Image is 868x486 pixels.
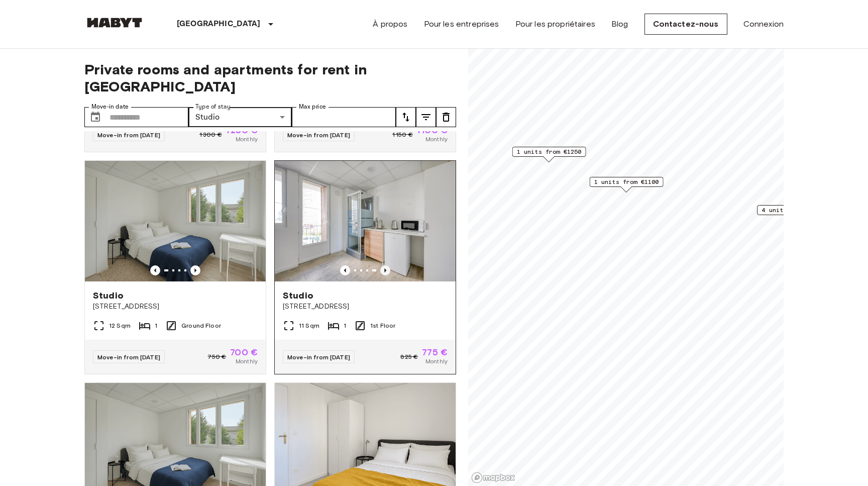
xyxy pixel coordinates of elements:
[84,160,266,374] a: Marketing picture of unit FR-18-010-006-001Previous imagePrevious imageStudio[STREET_ADDRESS]12 S...
[91,103,129,111] label: Move-in date
[471,472,515,483] a: Mapbox logo
[344,321,346,330] span: 1
[85,107,105,127] button: Choose date
[155,321,157,330] span: 1
[644,14,727,35] a: Contactez-nous
[195,103,231,111] label: Type of stay
[392,130,413,139] span: 1 150 €
[422,348,448,357] span: 775 €
[283,289,313,302] span: Studio
[611,18,628,30] a: Blog
[287,131,350,139] span: Move-in from [DATE]
[340,265,350,275] button: Previous image
[762,206,823,215] span: 4 units from €700
[93,302,258,312] span: [STREET_ADDRESS]
[226,126,258,135] span: 1 250 €
[512,147,586,162] div: Map marker
[84,18,145,28] img: Habyt
[299,103,326,111] label: Max price
[177,18,261,30] p: [GEOGRAPHIC_DATA]
[757,205,827,221] div: Map marker
[436,107,456,127] button: tune
[84,61,456,95] span: Private rooms and apartments for rent in [GEOGRAPHIC_DATA]
[207,352,226,361] span: 750 €
[743,18,784,30] a: Connexion
[287,353,350,361] span: Move-in from [DATE]
[97,131,160,139] span: Move-in from [DATE]
[373,18,407,30] a: À propos
[150,265,160,275] button: Previous image
[236,357,258,366] span: Monthly
[230,348,258,357] span: 700 €
[425,135,448,144] span: Monthly
[109,321,131,330] span: 12 Sqm
[417,126,448,135] span: 1 100 €
[199,130,222,139] span: 1 300 €
[380,265,390,275] button: Previous image
[590,177,664,192] div: Map marker
[93,289,124,302] span: Studio
[594,177,659,186] span: 1 units from €1100
[424,18,499,30] a: Pour les entreprises
[425,357,448,366] span: Monthly
[396,107,416,127] button: tune
[299,321,319,330] span: 11 Sqm
[188,107,292,127] div: Studio
[274,160,456,374] a: Previous imagePrevious imageStudio[STREET_ADDRESS]11 Sqm11st FloorMove-in from [DATE]825 €775 €Mo...
[236,135,258,144] span: Monthly
[515,18,595,30] a: Pour les propriétaires
[517,147,582,156] span: 1 units from €1250
[416,107,436,127] button: tune
[275,161,456,281] img: Marketing picture of unit FR-18-010-011-001
[283,302,448,312] span: [STREET_ADDRESS]
[85,161,266,281] img: Marketing picture of unit FR-18-010-006-001
[370,321,395,330] span: 1st Floor
[181,321,221,330] span: Ground Floor
[400,352,418,361] span: 825 €
[190,265,200,275] button: Previous image
[97,353,160,361] span: Move-in from [DATE]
